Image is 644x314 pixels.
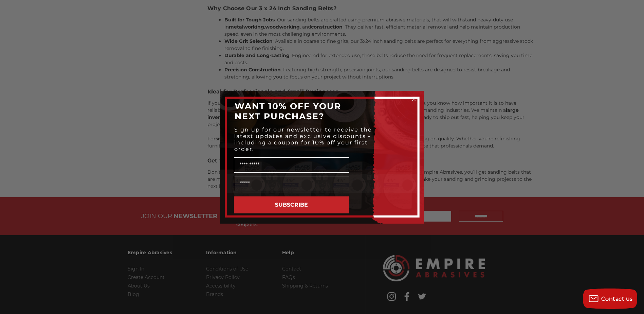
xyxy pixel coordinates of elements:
span: Sign up for our newsletter to receive the latest updates and exclusive discounts - including a co... [234,126,372,152]
button: Close dialog [410,96,417,103]
button: SUBSCRIBE [234,196,349,213]
span: WANT 10% OFF YOUR NEXT PURCHASE? [235,101,341,121]
button: Contact us [583,289,637,309]
span: Contact us [601,296,633,302]
input: Email [234,176,349,191]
